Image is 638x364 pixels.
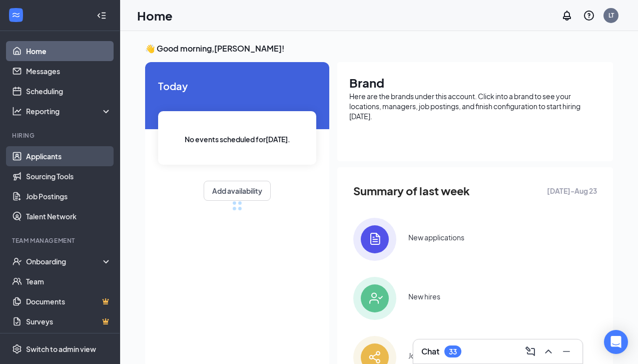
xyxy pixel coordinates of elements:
svg: ComposeMessage [524,345,536,357]
span: Summary of last week [353,182,470,200]
button: Minimize [558,343,574,359]
span: No events scheduled for [DATE] . [185,134,290,145]
div: Switch to admin view [26,344,96,354]
a: Talent Network [26,206,112,226]
div: Reporting [26,106,112,116]
svg: UserCheck [12,256,22,266]
span: [DATE] - Aug 23 [547,185,597,196]
div: Job postings posted [408,350,474,360]
div: 33 [449,347,457,356]
a: Sourcing Tools [26,166,112,186]
div: Open Intercom Messenger [604,330,628,354]
img: icon [353,277,396,320]
a: SurveysCrown [26,311,112,331]
button: ComposeMessage [522,343,538,359]
button: ChevronUp [540,343,556,359]
a: Scheduling [26,81,112,101]
a: Applicants [26,146,112,166]
svg: Analysis [12,106,22,116]
svg: WorkstreamLogo [11,10,21,20]
div: Hiring [12,131,110,140]
span: Today [158,78,316,94]
div: Here are the brands under this account. Click into a brand to see your locations, managers, job p... [349,91,601,121]
div: New applications [408,232,464,242]
a: Messages [26,61,112,81]
svg: ChevronUp [542,345,554,357]
svg: Notifications [561,10,573,22]
svg: Minimize [560,345,572,357]
h1: Brand [349,74,601,91]
div: LT [608,11,614,20]
div: New hires [408,291,440,301]
h3: Chat [421,346,439,357]
img: icon [353,218,396,261]
svg: QuestionInfo [583,10,595,22]
a: DocumentsCrown [26,291,112,311]
button: Add availability [204,181,271,201]
h3: 👋 Good morning, [PERSON_NAME] ! [145,43,613,54]
h1: Home [137,7,173,24]
a: Home [26,41,112,61]
svg: Collapse [97,11,107,21]
div: Onboarding [26,256,103,266]
svg: Settings [12,344,22,354]
a: Job Postings [26,186,112,206]
a: Team [26,271,112,291]
div: loading meetings... [232,201,242,211]
div: Team Management [12,236,110,245]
